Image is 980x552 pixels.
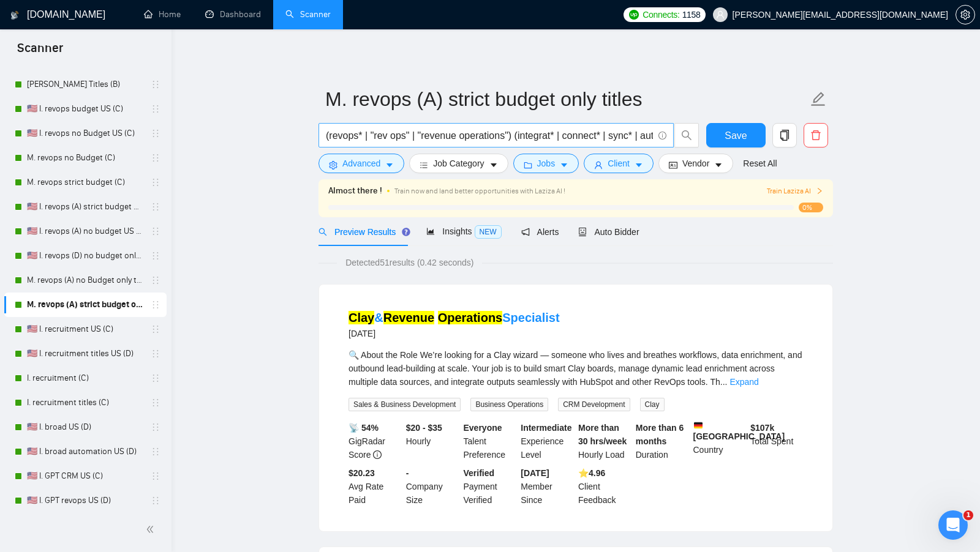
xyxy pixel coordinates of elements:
b: Intermediate [521,423,571,433]
iframe: Intercom live chat [938,510,968,540]
b: [GEOGRAPHIC_DATA] [693,421,785,441]
span: Clay [640,398,665,411]
a: 🇺🇸 I. revops budget US (C) [27,97,143,121]
a: dashboardDashboard [205,9,261,20]
span: 0% [799,203,823,212]
span: holder [151,300,160,310]
span: Job Category [433,157,484,170]
div: Total Spent [748,421,805,461]
span: Detected 51 results (0.42 seconds) [337,256,482,269]
span: caret-down [714,160,723,170]
img: logo [10,6,19,25]
div: GigRadar Score [346,421,404,461]
a: I. recruitment titles (C) [27,390,143,415]
span: Client [608,157,630,170]
span: copy [773,130,796,141]
div: Experience Level [518,421,576,461]
a: M. revops no Budget (C) [27,146,143,170]
span: 1 [963,510,973,520]
b: $20 - $35 [406,423,442,433]
a: searchScanner [285,9,331,20]
a: 🇺🇸 I. revops (D) no budget only titles [27,244,143,268]
span: Alerts [521,227,559,237]
b: More than 30 hrs/week [578,423,627,446]
img: 🇩🇪 [694,421,703,430]
mark: Clay [349,311,374,324]
span: holder [151,373,160,383]
span: caret-down [489,160,498,170]
a: Expand [729,377,758,387]
span: Business Operations [470,398,548,411]
a: 🇺🇸 I. revops (A) strict budget US only titles [27,195,143,219]
a: M. revops (A) no Budget only titles [27,268,143,293]
button: userClientcaret-down [584,154,654,173]
span: Insights [426,226,501,236]
span: user [594,160,603,170]
span: caret-down [560,160,568,170]
b: Everyone [464,423,502,433]
div: 🔍 About the Role We’re looking for a Clay wizard — someone who lives and breathes workflows, data... [349,348,803,389]
input: Scanner name... [325,84,808,114]
div: Member Since [518,466,576,507]
span: info-circle [373,450,382,459]
span: bars [420,160,428,170]
span: CRM Development [558,398,630,411]
span: Jobs [537,157,556,170]
a: 🇺🇸 I. revops no Budget US (C) [27,121,143,146]
span: idcard [669,160,677,170]
span: Almost there ! [328,184,382,198]
span: 1158 [682,8,701,21]
span: Advanced [342,157,380,170]
span: holder [151,129,160,138]
span: holder [151,226,160,236]
span: caret-down [635,160,643,170]
div: Tooltip anchor [401,226,412,237]
mark: Revenue [383,311,434,324]
span: holder [151,496,160,505]
div: Hourly Load [576,421,633,461]
a: 🇺🇸 I. recruitment US (C) [27,317,143,341]
div: Hourly [404,421,461,461]
span: Preview Results [318,227,407,237]
a: 🇺🇸 I. recruitment titles US (D) [27,341,143,366]
b: 📡 54% [349,423,379,433]
span: holder [151,251,160,261]
span: area-chart [426,227,435,236]
a: 🇺🇸 I. broad US (D) [27,415,143,439]
span: search [318,228,327,236]
span: holder [151,398,160,408]
span: NEW [475,225,502,239]
b: ⭐️ 4.96 [578,468,605,478]
button: search [674,123,699,147]
a: M. revops (A) strict budget only titles [27,293,143,317]
b: $ 107k [750,423,774,433]
a: 🇺🇸 I. revops (A) no budget US only titles [27,219,143,244]
span: notification [521,228,530,236]
span: holder [151,177,160,187]
span: holder [151,153,160,163]
a: I. recruitment (C) [27,366,143,390]
span: Connects: [643,8,679,21]
div: Duration [633,421,691,461]
span: Train Laziza AI [767,185,823,197]
button: copy [772,123,797,147]
span: Save [725,128,747,143]
span: holder [151,447,160,457]
b: - [406,468,409,478]
b: More than 6 months [636,423,684,446]
div: Talent Preference [461,421,519,461]
img: upwork-logo.png [629,10,639,20]
span: Sales & Business Development [349,398,461,411]
button: folderJobscaret-down [513,154,579,173]
span: holder [151,324,160,334]
button: delete [804,123,828,147]
span: delete [804,130,827,141]
input: Search Freelance Jobs... [326,128,653,143]
span: holder [151,422,160,432]
span: setting [956,10,974,20]
a: setting [956,10,975,20]
span: search [675,130,698,141]
a: Clay&Revenue OperationsSpecialist [349,311,560,324]
span: 🔍 About the Role We’re looking for a Clay wizard — someone who lives and breathes workflows, data... [349,350,802,387]
span: holder [151,80,160,89]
